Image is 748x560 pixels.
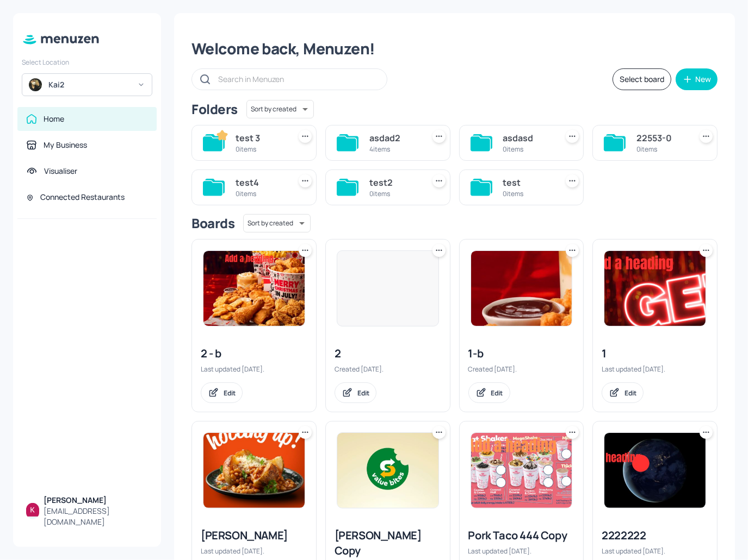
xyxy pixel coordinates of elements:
[335,346,441,361] div: 2
[468,346,575,361] div: 1-b
[203,433,305,508] img: 2025-08-04-17542828874751hy7ke745zt.jpeg
[602,528,708,543] div: 2222222
[468,364,575,374] div: Created [DATE].
[191,215,234,232] div: Boards
[224,388,236,398] div: Edit
[246,98,314,120] div: Sort by created
[602,546,708,556] div: Last updated [DATE].
[471,251,572,326] img: 2025-08-04-1754305479136vc23vm0j9vr.jpeg
[191,100,238,118] div: Folders
[676,68,718,90] button: New
[335,528,441,558] div: [PERSON_NAME] Copy
[503,131,553,144] div: asdasd
[201,346,307,361] div: 2 - b
[604,433,706,508] img: 2025-07-31-1753949858356ya9dtfnusbi.jpeg
[236,131,286,144] div: test 3
[26,503,39,516] img: ALm5wu0uMJs5_eqw6oihenv1OotFdBXgP3vgpp2z_jxl=s96-c
[369,189,419,198] div: 0 items
[503,144,553,154] div: 0 items
[503,176,553,189] div: test
[369,131,419,144] div: asdad2
[201,546,307,556] div: Last updated [DATE].
[695,75,711,83] div: New
[602,346,708,361] div: 1
[22,58,152,67] div: Select Location
[191,39,718,59] div: Welcome back, Menuzen!
[602,364,708,374] div: Last updated [DATE].
[44,114,64,124] div: Home
[369,144,419,154] div: 4 items
[201,528,307,543] div: [PERSON_NAME]
[337,433,438,508] img: 2025-08-01-1754079664531nl27acgmct.jpeg
[468,528,575,543] div: Pork Taco 444 Copy
[491,388,503,398] div: Edit
[625,388,636,398] div: Edit
[44,506,148,527] div: [EMAIL_ADDRESS][DOMAIN_NAME]
[201,364,307,374] div: Last updated [DATE].
[357,388,369,398] div: Edit
[29,78,42,91] img: avatar
[471,433,572,508] img: 2025-08-09-1754765089600xzyclyutpsk.jpeg
[218,71,376,87] input: Search in Menuzen
[243,212,311,234] div: Sort by created
[48,79,131,90] div: Kai2
[44,166,77,177] div: Visualiser
[636,131,687,144] div: 22553-0
[604,251,706,326] img: 2025-08-04-1754305660757xv9gr5oquga.jpeg
[335,364,441,374] div: Created [DATE].
[636,144,687,154] div: 0 items
[468,546,575,556] div: Last updated [DATE].
[44,495,148,506] div: [PERSON_NAME]
[203,251,305,326] img: 2025-08-04-1754333393155vhvmy2hpzrc.jpeg
[503,189,553,198] div: 0 items
[236,189,286,198] div: 0 items
[236,144,286,154] div: 0 items
[369,176,419,189] div: test2
[40,192,125,203] div: Connected Restaurants
[44,140,87,150] div: My Business
[613,68,671,90] button: Select board
[236,176,286,189] div: test4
